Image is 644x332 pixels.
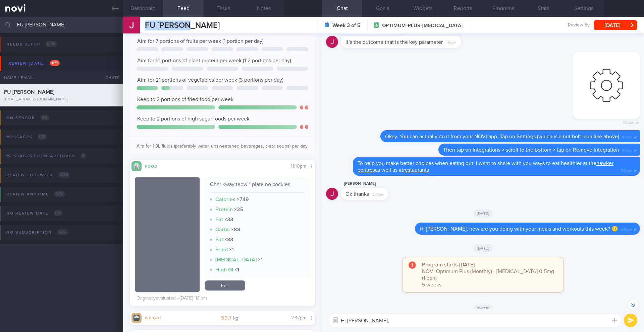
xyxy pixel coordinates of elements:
[234,207,244,212] strong: × 25
[215,247,228,252] strong: Fried
[5,228,70,237] div: No subscription
[224,237,233,242] strong: × 33
[385,134,619,139] span: Okay. You can actually do it from your NOVI app. Tap on Settings (which is a nut bolt icon like a...
[422,282,441,287] span: 5 weeks
[5,171,71,180] div: Review this week
[57,229,68,235] span: 0 / 24
[205,280,245,290] a: Edit
[358,161,613,173] span: To help you make better choices when eating out, I want to share with you ways to eat healthier a...
[233,316,238,321] small: kg
[38,134,47,140] span: 0 / 6
[573,52,640,119] img: Photo by Angena
[474,244,493,252] span: [DATE]
[137,58,291,63] span: Aim for 10 portions of plant protein per week (1-2 portions per day)
[420,226,618,232] span: Hi [PERSON_NAME], how are you doing with your meals and workouts this week? 🙂
[137,144,308,149] span: Aim for 1.9L fluids (preferably water, unsweetened beverages, clear soups) per day
[137,38,264,44] span: Aim for 7 portions of fruits per week (1 portion per day)
[623,119,634,125] span: 11:50am
[215,207,233,212] strong: Protein
[5,152,88,161] div: Messages from Archived
[621,167,632,173] span: 11:52am
[403,167,429,173] a: restaurants
[215,197,235,202] strong: Calories
[145,21,220,29] span: FU [PERSON_NAME]
[5,113,51,122] div: On sensor
[80,153,86,159] span: 0
[137,97,233,102] span: Keep to 2 portions of fried food per week
[345,191,369,197] span: Ok thanks
[291,164,306,169] span: 11:10pm
[45,41,57,47] span: 0 / 101
[54,210,62,216] span: 0 / 4
[224,217,233,222] strong: × 33
[594,20,637,30] button: [DATE]
[345,39,443,45] span: It’s the outcome that is the key parameter
[221,315,232,321] strong: 59.7
[332,22,361,29] strong: Week 3 of 5
[215,267,233,272] strong: High GI
[622,133,632,140] span: 11:51am
[210,181,305,193] div: Char kway teow 1 plate no cockles
[621,226,632,232] span: 2:42pm
[40,115,49,120] span: 0 / 5
[422,262,475,267] strong: Program starts [DATE]
[443,147,619,153] span: Then tap on Integrations > scroll to the bottom > tap on Remove Integration
[422,269,554,281] span: NOVI Optimum Plus (Monthly) - [MEDICAL_DATA] 0.5mg (1 pen)
[5,40,59,49] div: Needs setup
[5,209,64,218] div: No review date
[4,89,54,95] span: FU [PERSON_NAME]
[142,163,168,169] div: Food
[231,227,240,232] strong: × 88
[50,60,60,66] span: 1 / 77
[135,177,200,292] img: Char kway teow 1 plate no cockles
[142,315,168,320] div: Weight
[4,97,119,102] div: [EMAIL_ADDRESS][DOMAIN_NAME]
[96,71,123,84] div: Chats
[622,147,632,153] span: 11:51am
[137,296,207,302] div: Originally evaluated – [DATE] 11:11pm
[54,191,65,197] span: 0 / 72
[474,210,493,218] span: [DATE]
[58,172,70,178] span: 0 / 20
[215,217,223,222] strong: Fat
[7,59,61,68] div: Review [DATE]
[568,22,590,28] span: Review By
[5,133,48,142] div: Messages
[258,257,263,262] strong: × 1
[341,180,409,188] div: [PERSON_NAME]
[382,22,463,29] span: OPTIMUM-PLUS-[MEDICAL_DATA]
[215,257,257,262] strong: [MEDICAL_DATA]
[5,190,67,199] div: Review anytime
[215,227,230,232] strong: Carbs
[291,316,306,320] span: 2:47pm
[137,116,250,121] span: Keep to 2 portions of high sugar foods per week
[215,237,223,242] strong: Fat
[372,191,384,197] span: 12:03pm
[474,305,493,313] span: [DATE]
[234,267,239,272] strong: × 1
[445,39,457,45] span: 11:50am
[229,247,234,252] strong: × 1
[137,77,283,83] span: Aim for 21 portions of vegetables per week (3 portions per day)
[237,197,249,202] strong: × 749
